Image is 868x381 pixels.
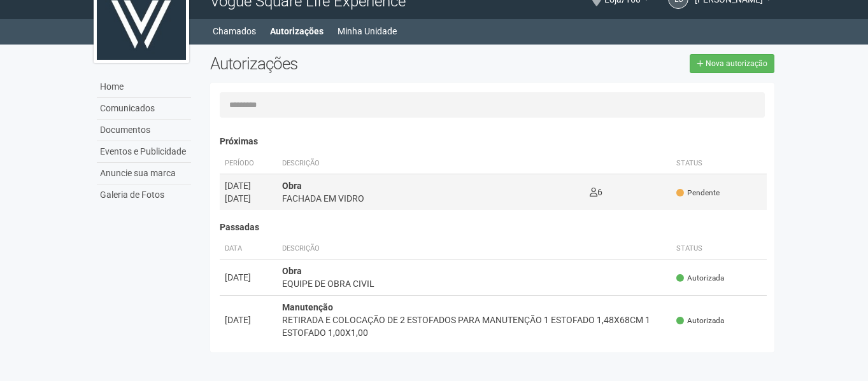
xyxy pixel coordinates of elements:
a: Comunicados [97,98,191,120]
a: Minha Unidade [338,22,397,40]
a: Nova autorização [690,54,774,73]
th: Status [671,153,767,174]
div: RETIRADA E COLOCAÇÃO DE 2 ESTOFADOS PARA MANUTENÇÃO 1 ESTOFADO 1,48X68CM 1 ESTOFADO 1,00X1,00 [282,314,667,339]
div: [DATE] [225,314,272,326]
a: Galeria de Fotos [97,184,191,205]
th: Descrição [277,153,585,174]
a: Home [97,76,191,98]
strong: Obra [282,266,302,276]
h2: Autorizações [210,54,483,73]
th: Descrição [277,239,672,260]
h4: Próximas [220,137,767,146]
th: Data [220,239,277,260]
h4: Passadas [220,223,767,232]
div: EQUIPE DE OBRA CIVIL [282,277,667,290]
strong: Manutenção [282,302,333,312]
span: 6 [590,187,602,197]
a: Anuncie sua marca [97,163,191,184]
span: Autorizada [676,273,724,284]
a: Eventos e Publicidade [97,141,191,163]
span: Nova autorização [706,59,767,68]
div: [DATE] [225,179,272,192]
span: Autorizada [676,315,724,326]
div: [DATE] [225,271,272,284]
span: Pendente [676,188,720,198]
th: Status [671,239,767,260]
div: FACHADA EM VIDRO [282,192,580,205]
strong: Obra [282,181,302,191]
a: Documentos [97,120,191,141]
div: [DATE] [225,192,272,205]
th: Período [220,153,277,174]
a: Chamados [213,22,256,40]
a: Autorizações [270,22,324,40]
